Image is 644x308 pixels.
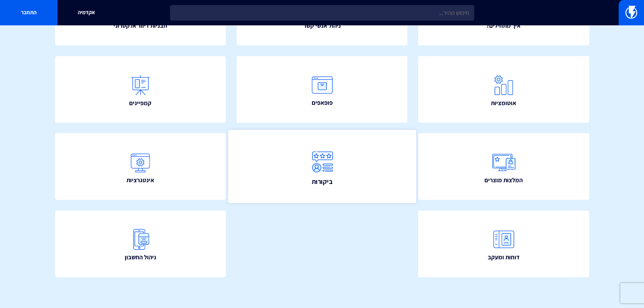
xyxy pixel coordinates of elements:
[418,211,589,277] a: דוחות ומעקב
[170,5,474,21] input: חיפוש מהיר...
[418,133,589,200] a: המלצות מוצרים
[55,133,226,200] a: אינטגרציות
[55,56,226,123] a: קמפיינים
[312,98,333,107] span: פופאפים
[237,56,408,123] a: פופאפים
[312,177,333,186] span: ביקורות
[491,99,516,108] span: אוטומציות
[488,253,520,262] span: דוחות ומעקב
[125,253,156,262] span: ניהול החשבון
[484,176,523,185] span: המלצות מוצרים
[418,56,589,123] a: אוטומציות
[228,130,416,203] a: ביקורות
[126,176,154,185] span: אינטגרציות
[486,21,521,30] span: איך מתחילים?
[114,21,167,30] span: תבניות דיוור אלקטרוני
[303,21,341,30] span: ניהול אנשי קשר
[55,211,226,277] a: ניהול החשבון
[129,99,151,108] span: קמפיינים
